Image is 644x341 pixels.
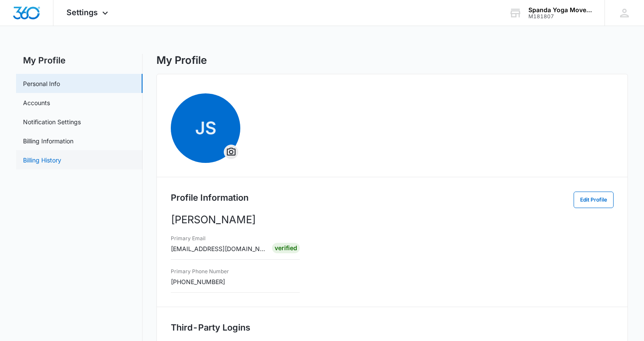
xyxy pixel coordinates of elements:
h2: Third-Party Logins [171,321,614,334]
p: [PERSON_NAME] [171,212,614,228]
span: Settings [66,8,98,17]
h1: My Profile [156,54,207,67]
button: Edit Profile [574,192,614,208]
div: Verified [272,243,300,253]
a: Personal Info [23,79,60,88]
h2: Profile Information [171,191,249,204]
a: Accounts [23,98,50,107]
div: [PHONE_NUMBER] [171,266,229,286]
button: Overflow Menu [224,145,238,159]
h2: My Profile [16,54,143,67]
h3: Primary Email [171,235,266,242]
a: Notification Settings [23,117,81,126]
span: JSOverflow Menu [171,93,240,163]
a: Billing Information [23,136,73,146]
h3: Primary Phone Number [171,268,229,275]
div: account id [528,13,592,20]
a: Billing History [23,156,61,165]
div: account name [528,7,592,13]
span: [EMAIL_ADDRESS][DOMAIN_NAME] [171,245,276,252]
span: JS [171,93,240,163]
